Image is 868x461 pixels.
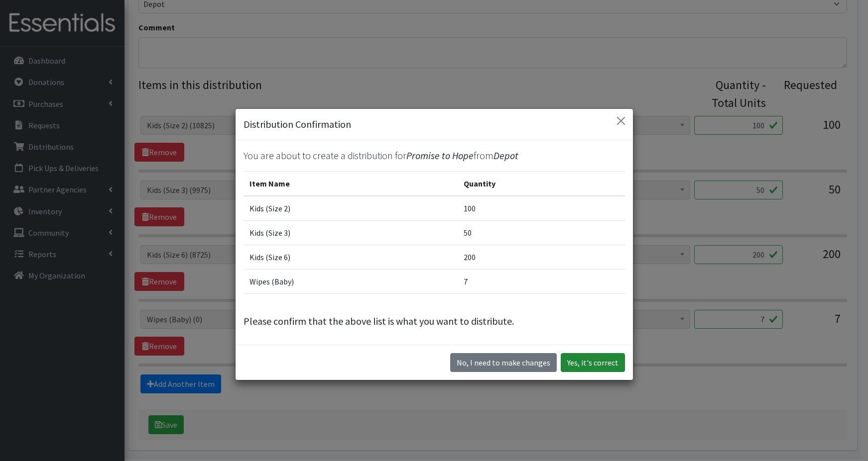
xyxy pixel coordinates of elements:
th: Quantity [458,172,624,196]
td: Wipes (Baby) [244,270,458,294]
td: 100 [458,196,624,221]
span: Depot [494,149,518,162]
td: Kids (Size 6) [244,245,458,270]
td: 200 [458,245,624,270]
td: 50 [458,221,624,245]
button: Close [613,113,629,129]
p: You are about to create a distribution for from [244,148,625,163]
span: Promise to Hope [406,149,474,162]
h5: Distribution Confirmation [244,117,351,132]
th: Item Name [244,172,458,196]
button: No I need to make changes [450,353,557,372]
button: Yes, it's correct [561,353,625,372]
p: Please confirm that the above list is what you want to distribute. [244,314,625,329]
td: 7 [458,270,624,294]
td: Kids (Size 2) [244,196,458,221]
td: Kids (Size 3) [244,221,458,245]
